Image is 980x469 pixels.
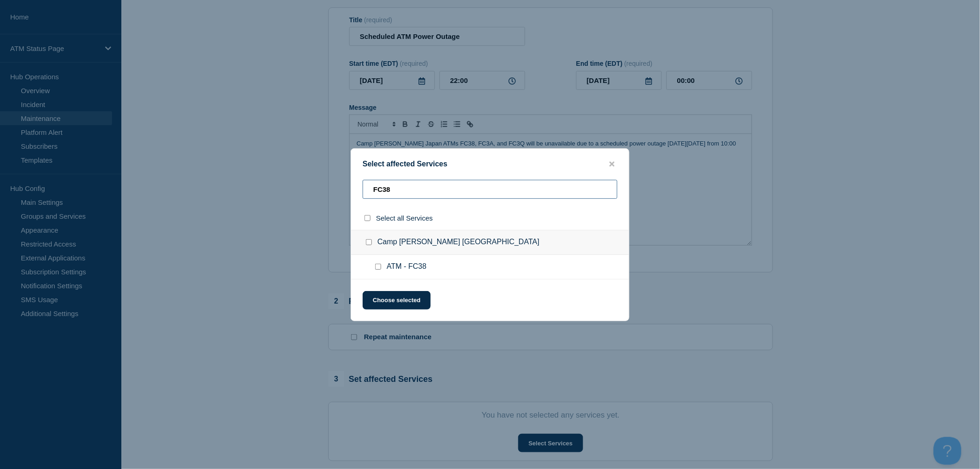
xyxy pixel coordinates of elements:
span: Select all Services [376,214,433,222]
div: Select affected Services [351,160,629,169]
button: Choose selected [363,291,431,310]
input: select all checkbox [364,215,371,221]
span: ATM - FC38 [387,262,427,272]
div: Camp [PERSON_NAME] [GEOGRAPHIC_DATA] [351,230,629,255]
input: Search [363,180,617,199]
input: ATM - FC38 checkbox [375,264,381,270]
button: close button [607,160,617,169]
input: Camp Foster Japan checkbox [366,239,372,245]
